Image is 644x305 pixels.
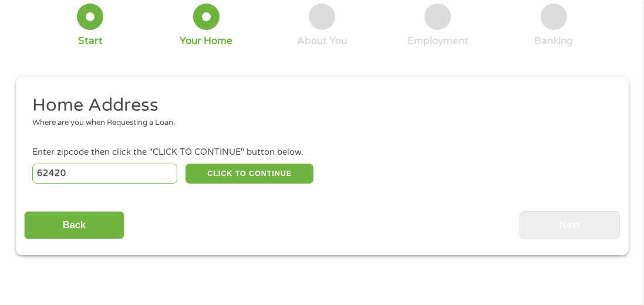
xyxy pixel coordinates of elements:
[24,211,124,240] input: Back
[32,164,177,184] input: Enter Zipcode (e.g 01510)
[297,35,347,48] div: About You
[186,164,313,184] button: CLICK TO CONTINUE
[180,35,232,48] div: Your Home
[534,35,573,48] div: Banking
[32,146,611,159] div: Enter zipcode then click the "CLICK TO CONTINUE" button below.
[407,35,468,48] div: Employment
[32,94,603,117] h2: Home Address
[78,35,103,48] div: Start
[32,117,603,129] div: Where are you when Requesting a Loan.
[520,211,620,240] input: Next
